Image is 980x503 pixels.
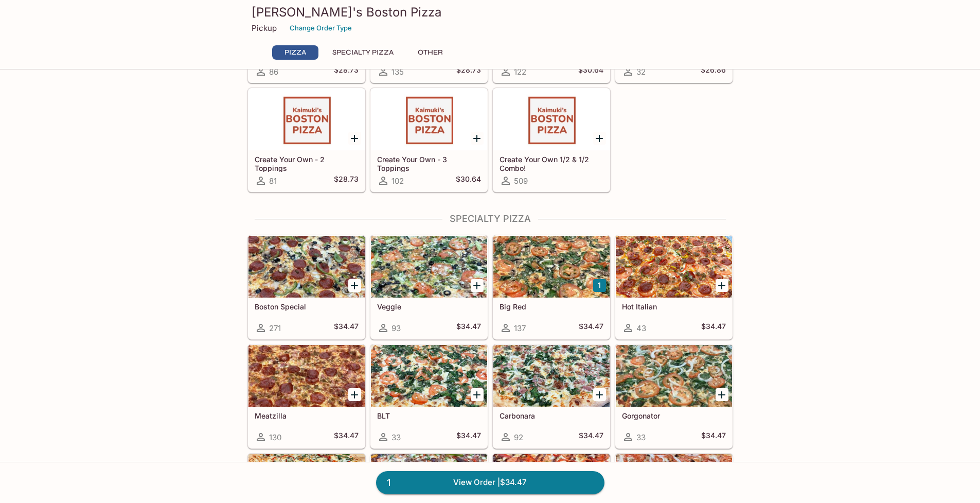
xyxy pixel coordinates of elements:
[456,431,481,443] h5: $34.47
[456,322,481,334] h5: $34.47
[370,344,488,448] a: BLT33$34.47
[348,279,361,292] button: Add Boston Special
[377,302,481,311] h5: Veggie
[500,155,603,172] h5: Create Your Own 1/2 & 1/2 Combo!
[252,23,277,33] p: Pickup
[391,323,401,333] span: 93
[269,176,277,186] span: 81
[255,411,359,420] h5: Meatzilla
[248,236,365,298] div: Boston Special
[493,345,610,407] div: Carbonara
[272,45,318,60] button: Pizza
[381,476,397,490] span: 1
[334,431,359,443] h5: $34.47
[514,176,528,186] span: 509
[348,132,361,145] button: Add Create Your Own - 2 Toppings
[327,45,399,60] button: Specialty Pizza
[370,235,488,339] a: Veggie93$34.47
[376,471,604,494] a: 1View Order |$34.47
[514,432,523,442] span: 92
[579,431,603,443] h5: $34.47
[371,236,487,298] div: Veggie
[471,132,484,145] button: Add Create Your Own - 3 Toppings
[701,65,726,78] h5: $26.86
[371,89,487,150] div: Create Your Own - 3 Toppings
[493,344,610,448] a: Carbonara92$34.47
[701,322,726,334] h5: $34.47
[622,302,726,311] h5: Hot Italian
[247,213,733,224] h4: Specialty Pizza
[622,411,726,420] h5: Gorgonator
[593,388,606,401] button: Add Carbonara
[636,67,646,77] span: 32
[615,344,733,448] a: Gorgonator33$34.47
[248,235,365,339] a: Boston Special271$34.47
[579,322,603,334] h5: $34.47
[593,279,606,292] button: Add Big Red
[255,302,359,311] h5: Boston Special
[252,4,729,20] h3: [PERSON_NAME]'s Boston Pizza
[391,67,404,77] span: 135
[616,236,732,298] div: Hot Italian
[616,345,732,407] div: Gorgonator
[248,89,365,150] div: Create Your Own - 2 Toppings
[471,279,484,292] button: Add Veggie
[334,175,359,187] h5: $28.73
[615,235,733,339] a: Hot Italian43$34.47
[514,323,526,333] span: 137
[716,388,728,401] button: Add Gorgonator
[500,411,603,420] h5: Carbonara
[334,322,359,334] h5: $34.47
[371,345,487,407] div: BLT
[334,65,359,78] h5: $28.73
[636,323,646,333] span: 43
[407,45,454,60] button: Other
[377,411,481,420] h5: BLT
[391,176,404,186] span: 102
[716,279,728,292] button: Add Hot Italian
[456,175,481,187] h5: $30.64
[471,388,484,401] button: Add BLT
[285,20,357,36] button: Change Order Type
[348,388,361,401] button: Add Meatzilla
[493,88,610,192] a: Create Your Own 1/2 & 1/2 Combo!509
[248,345,365,407] div: Meatzilla
[493,89,610,150] div: Create Your Own 1/2 & 1/2 Combo!
[456,65,481,78] h5: $28.73
[593,132,606,145] button: Add Create Your Own 1/2 & 1/2 Combo!
[370,88,488,192] a: Create Your Own - 3 Toppings102$30.64
[255,155,359,172] h5: Create Your Own - 2 Toppings
[391,432,401,442] span: 33
[500,302,603,311] h5: Big Red
[248,88,365,192] a: Create Your Own - 2 Toppings81$28.73
[578,65,603,78] h5: $30.64
[493,235,610,339] a: Big Red137$34.47
[248,344,365,448] a: Meatzilla130$34.47
[493,236,610,298] div: Big Red
[514,67,526,77] span: 122
[636,432,646,442] span: 33
[269,323,281,333] span: 271
[701,431,726,443] h5: $34.47
[269,67,278,77] span: 86
[269,432,281,442] span: 130
[377,155,481,172] h5: Create Your Own - 3 Toppings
